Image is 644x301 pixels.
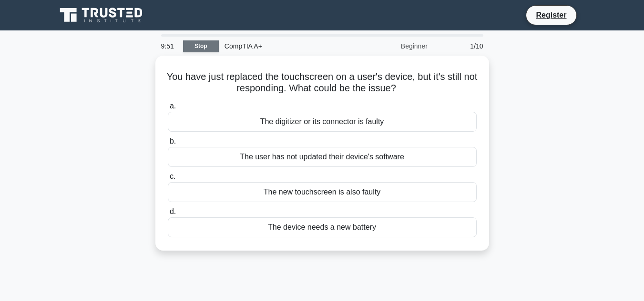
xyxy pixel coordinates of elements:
div: The digitizer or its connector is faulty [168,112,477,132]
h5: You have just replaced the touchscreen on a user's device, but it's still not responding. What co... [167,71,478,95]
span: a. [170,102,176,110]
div: 9:51 [155,37,183,56]
div: The device needs a new battery [168,217,477,237]
a: Register [530,9,572,21]
span: c. [170,172,175,180]
div: CompTIA A+ [219,37,350,56]
div: The new touchscreen is also faulty [168,182,477,202]
a: Stop [183,40,219,52]
span: d. [170,207,176,215]
div: The user has not updated their device's software [168,147,477,167]
div: Beginner [350,37,433,56]
div: 1/10 [433,37,489,56]
span: b. [170,137,176,145]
